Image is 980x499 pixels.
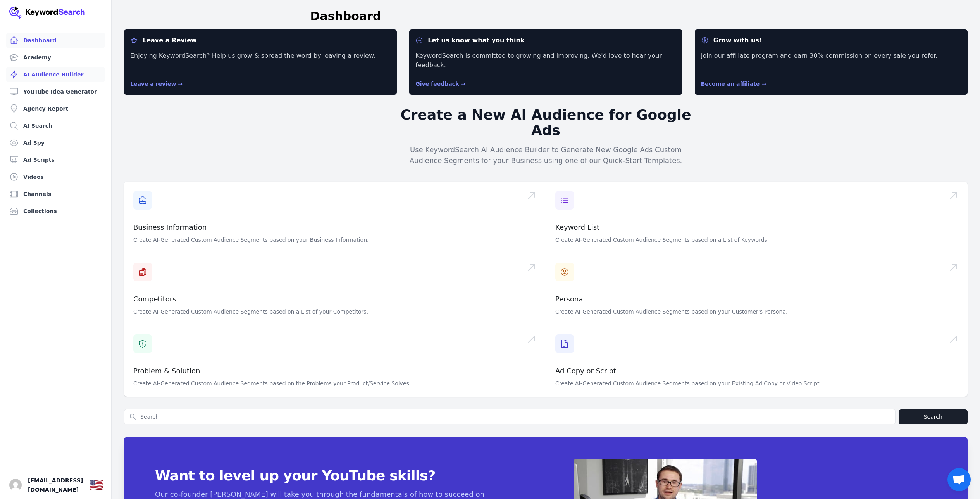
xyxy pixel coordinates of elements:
a: Academy [6,50,105,65]
a: Agency Report [6,101,105,116]
dt: Grow with us! [701,36,961,45]
p: KeywordSearch is committed to growing and improving. We'd love to hear your feedback. [415,51,676,70]
a: AI Search [6,118,105,133]
a: Ad Copy or Script [555,367,616,375]
a: Problem & Solution [133,367,200,375]
img: Tim Verdouw [9,479,22,491]
a: Keyword List [555,223,599,231]
a: Open chat [947,468,971,491]
a: Dashboard [6,33,105,48]
a: YouTube Idea Generator [6,84,105,99]
a: Ad Scripts [6,152,105,168]
p: Use KeywordSearch AI Audience Builder to Generate New Google Ads Custom Audience Segments for you... [397,144,695,166]
button: 🇺🇸 [89,477,103,493]
span: → [761,81,766,87]
a: Become an affiliate [701,81,766,87]
a: Business Information [133,223,207,231]
a: Collections [6,203,105,219]
span: → [178,81,183,87]
a: Persona [555,295,583,303]
button: Open user button [9,479,22,491]
h2: Create a New AI Audience for Google Ads [397,107,695,138]
h1: Dashboard [310,9,381,23]
a: Videos [6,169,105,185]
dt: Leave a Review [130,36,391,45]
a: Channels [6,186,105,202]
img: Your Company [9,6,85,19]
a: Leave a review [130,81,183,87]
a: AI Audience Builder [6,67,105,82]
button: Search [899,409,968,424]
p: Join our affiliate program and earn 30% commission on every sale you refer. [701,51,961,70]
input: Search [124,409,895,424]
span: → [461,81,465,87]
a: Give feedback [415,81,465,87]
dt: Let us know what you think [415,36,676,45]
a: Ad Spy [6,135,105,151]
div: 🇺🇸 [89,478,103,492]
a: Competitors [133,295,176,303]
span: [EMAIL_ADDRESS][DOMAIN_NAME] [28,476,83,494]
p: Enjoying KeywordSearch? Help us grow & spread the word by leaving a review. [130,51,391,70]
span: Want to level up your YouTube skills? [155,468,512,483]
